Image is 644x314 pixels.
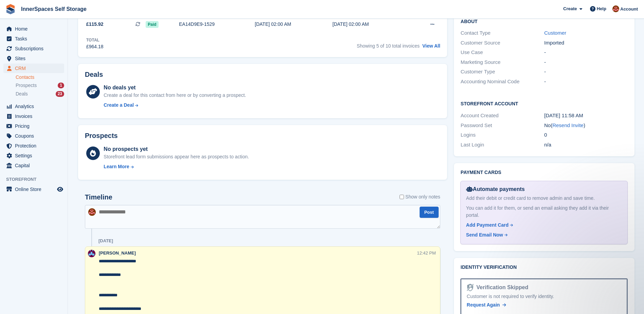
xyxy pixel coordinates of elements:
[461,49,544,56] div: Use Case
[466,222,509,229] div: Add Payment Card
[104,102,246,109] a: Create a Deal
[544,131,628,139] div: 0
[544,122,628,129] div: No
[85,193,112,201] h2: Timeline
[466,195,622,202] div: Add their debit or credit card to remove admin and save time.
[15,121,56,131] span: Pricing
[461,131,544,139] div: Logins
[620,6,638,13] span: Account
[15,131,56,141] span: Coupons
[332,21,410,28] div: [DATE] 02:00 AM
[467,302,500,308] span: Request Again
[467,284,474,291] img: Identity Verification Ready
[15,161,56,170] span: Capital
[104,153,249,160] div: Storefront lead form submissions appear here as prospects to action.
[544,141,628,149] div: n/a
[15,151,56,160] span: Settings
[466,205,622,219] div: You can add it for them, or send an email asking they add it via their portal.
[86,37,104,43] div: Total
[466,185,622,193] div: Automate payments
[467,293,621,300] div: Customer is not required to verify identity.
[563,5,577,12] span: Create
[544,30,566,36] a: Customer
[15,102,56,111] span: Analytics
[104,84,246,92] div: No deals yet
[104,145,249,153] div: No prospects yet
[85,71,103,78] h2: Deals
[3,111,64,121] a: menu
[461,68,544,76] div: Customer Type
[6,176,68,183] span: Storefront
[461,122,544,129] div: Password Set
[86,21,104,28] span: £115.92
[88,208,96,216] img: Abby Tilley
[16,90,64,98] a: Deals 23
[461,112,544,120] div: Account Created
[474,283,528,292] div: Verification Skipped
[15,24,56,34] span: Home
[3,34,64,43] a: menu
[16,91,28,97] span: Deals
[461,58,544,66] div: Marketing Source
[461,39,544,47] div: Customer Source
[104,163,129,170] div: Learn More
[18,3,89,15] a: InnerSpaces Self Storage
[99,250,136,256] span: [PERSON_NAME]
[146,21,158,28] span: Paid
[88,250,95,257] img: Paul Allo
[3,54,64,63] a: menu
[15,185,56,194] span: Online Store
[15,111,56,121] span: Invoices
[16,82,64,89] a: Prospects 1
[461,265,628,270] h2: Identity verification
[3,44,64,53] a: menu
[255,21,333,28] div: [DATE] 02:00 AM
[422,43,440,49] a: View All
[15,141,56,151] span: Protection
[16,74,64,81] a: Contacts
[417,250,436,256] div: 12:42 PM
[551,122,585,128] span: ( )
[3,102,64,111] a: menu
[16,82,37,89] span: Prospects
[15,44,56,53] span: Subscriptions
[544,49,628,56] div: -
[3,151,64,160] a: menu
[3,185,64,194] a: menu
[461,100,628,107] h2: Storefront Account
[5,4,16,14] img: stora-icon-8386f47178a22dfd0bd8f6a31ec36ba5ce8667c1dd55bd0f319d3a0aa187defe.svg
[104,92,246,99] div: Create a deal for this contact from here or by converting a prospect.
[58,83,64,88] div: 1
[461,78,544,86] div: Accounting Nominal Code
[466,222,619,229] a: Add Payment Card
[56,91,64,97] div: 23
[544,112,628,120] div: [DATE] 11:58 AM
[104,102,134,109] div: Create a Deal
[467,301,506,309] a: Request Again
[15,54,56,63] span: Sites
[3,121,64,131] a: menu
[3,24,64,34] a: menu
[56,185,64,193] a: Preview store
[86,43,104,50] div: £964.18
[466,231,503,239] div: Send Email Now
[461,18,628,24] h2: About
[400,193,440,200] label: Show only notes
[179,21,255,28] div: EA14D9E9-1529
[552,122,584,128] a: Resend Invite
[461,170,628,175] h2: Payment cards
[597,5,606,12] span: Help
[357,43,420,49] span: Showing 5 of 10 total invoices
[15,34,56,43] span: Tasks
[461,141,544,149] div: Last Login
[400,193,404,200] input: Show only notes
[461,29,544,37] div: Contact Type
[85,132,118,140] h2: Prospects
[98,238,113,244] div: [DATE]
[544,39,628,47] div: Imported
[3,64,64,73] a: menu
[3,141,64,151] a: menu
[420,207,439,218] button: Post
[544,68,628,76] div: -
[3,161,64,170] a: menu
